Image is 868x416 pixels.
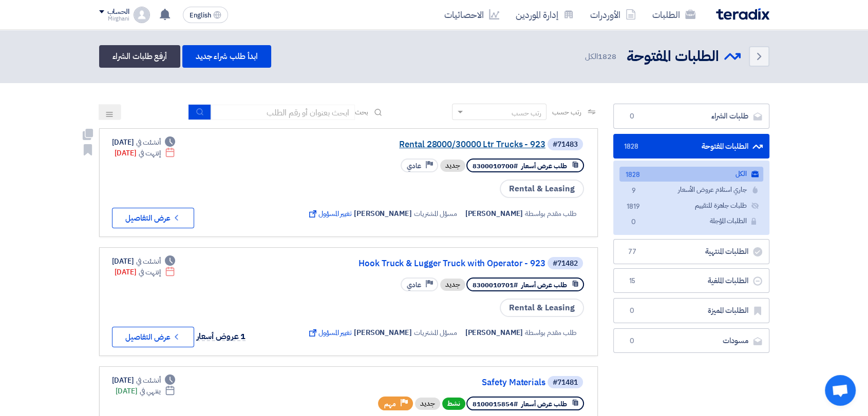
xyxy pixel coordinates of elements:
[139,267,161,278] span: إنتهت في
[628,170,640,181] span: 1828
[414,327,457,338] span: مسؤل المشتريات
[552,107,581,117] span: رتب حسب
[628,186,640,196] span: 9
[115,267,176,278] div: [DATE]
[415,398,440,410] div: جديد
[112,256,176,267] div: [DATE]
[553,141,578,148] div: #71483
[619,167,763,182] a: الكل
[440,279,465,291] div: جديد
[500,299,584,317] span: Rental & Leasing
[553,260,578,267] div: #71482
[134,7,150,23] img: profile_test.png
[507,3,582,27] a: إدارة الموردين
[340,140,545,149] a: Rental 28000/30000 Ltr Trucks - 923
[626,336,638,346] span: 0
[553,379,578,386] div: #71481
[525,327,577,338] span: طلب مقدم بواسطة
[613,268,769,293] a: الطلبات الملغية15
[473,280,518,290] span: #8300010701
[354,208,412,219] span: [PERSON_NAME]
[442,398,465,410] span: نشط
[407,280,421,290] span: عادي
[183,7,228,23] button: English
[473,399,518,409] span: #8100015854
[521,280,567,290] span: طلب عرض أسعار
[500,180,584,198] span: Rental & Leasing
[112,327,194,347] button: عرض التفاصيل
[465,327,523,338] span: [PERSON_NAME]
[619,199,763,213] a: طلبات جاهزة للتقييم
[307,208,352,219] span: تغيير المسؤول
[112,375,176,386] div: [DATE]
[825,375,856,406] div: Open chat
[511,108,541,118] div: رتب حسب
[627,47,719,67] h2: الطلبات المفتوحة
[136,137,161,148] span: أنشئت في
[136,256,161,267] span: أنشئت في
[465,208,523,219] span: [PERSON_NAME]
[354,327,412,338] span: [PERSON_NAME]
[613,298,769,323] a: الطلبات المميزة0
[112,208,194,228] button: عرض التفاصيل
[626,276,638,286] span: 15
[628,202,640,212] span: 1819
[613,104,769,129] a: طلبات الشراء0
[598,51,616,62] span: 1828
[107,8,129,16] div: الحساب
[340,259,545,268] a: Hook Truck & Lugger Truck with Operator - 923
[407,161,421,171] span: عادي
[628,217,640,228] span: 0
[716,8,769,20] img: Teradix logo
[626,111,638,122] span: 0
[115,148,176,159] div: [DATE]
[521,399,567,409] span: طلب عرض أسعار
[211,105,355,120] input: ابحث بعنوان أو رقم الطلب
[190,12,211,19] span: English
[619,183,763,197] a: جاري استلام عروض الأسعار
[307,327,352,338] span: تغيير المسؤول
[136,375,161,386] span: أنشئت في
[582,3,644,27] a: الأوردرات
[139,148,161,159] span: إنتهت في
[626,142,638,152] span: 1828
[613,239,769,264] a: الطلبات المنتهية77
[585,51,618,63] span: الكل
[613,134,769,159] a: الطلبات المفتوحة1828
[112,137,176,148] div: [DATE]
[613,328,769,353] a: مسودات0
[340,378,545,387] a: Safety Materials
[116,386,176,397] div: [DATE]
[626,247,638,257] span: 77
[619,214,763,229] a: الطلبات المؤجلة
[414,208,457,219] span: مسؤل المشتريات
[355,107,368,117] span: بحث
[182,45,271,68] a: ابدأ طلب شراء جديد
[644,3,704,27] a: الطلبات
[525,208,577,219] span: طلب مقدم بواسطة
[99,16,129,22] div: Mirghani
[197,330,246,343] span: 1 عروض أسعار
[436,3,507,27] a: الاحصائيات
[626,306,638,316] span: 0
[521,161,567,171] span: طلب عرض أسعار
[140,386,161,397] span: ينتهي في
[440,160,465,172] div: جديد
[99,45,180,68] a: أرفع طلبات الشراء
[384,399,396,409] span: مهم
[473,161,518,171] span: #8300010700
